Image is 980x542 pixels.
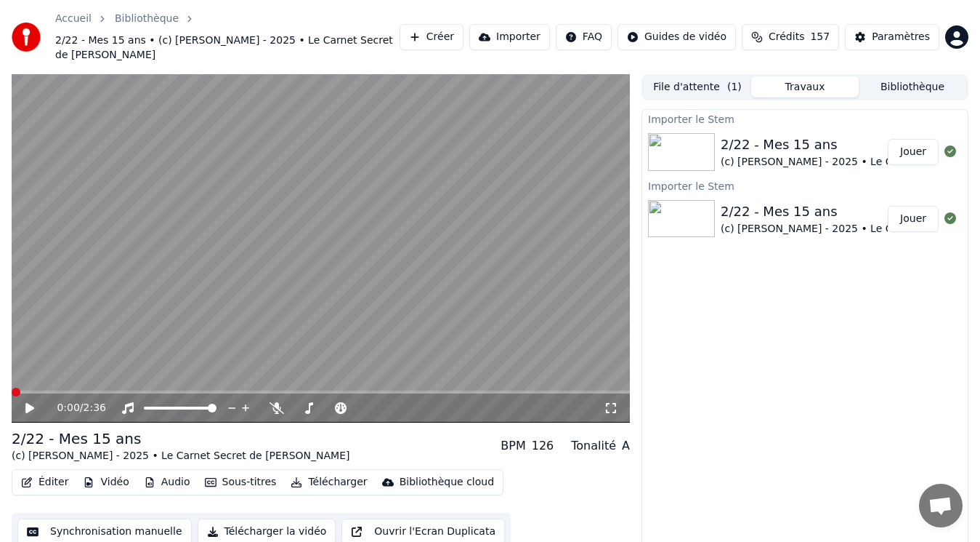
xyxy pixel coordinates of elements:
[742,24,839,50] button: Crédits157
[532,437,554,455] div: 126
[751,76,859,97] button: Travaux
[919,484,963,527] a: Ouvrir le chat
[845,24,939,50] button: Paramètres
[285,472,373,493] button: Télécharger
[57,401,92,415] div: /
[622,437,630,455] div: A
[57,401,79,415] span: 0:00
[810,30,830,44] span: 157
[469,24,550,50] button: Importer
[55,12,92,26] a: Accueil
[888,139,939,165] button: Jouer
[55,33,400,63] span: 2/22 - Mes 15 ans • (c) [PERSON_NAME] - 2025 • Le Carnet Secret de [PERSON_NAME]
[12,23,41,52] img: youka
[727,80,742,95] span: ( 1 )
[642,177,968,194] div: Importer le Stem
[55,12,400,63] nav: breadcrumb
[15,472,74,493] button: Éditer
[888,206,939,232] button: Jouer
[859,76,966,97] button: Bibliothèque
[769,30,804,44] span: Crédits
[12,429,349,449] div: 2/22 - Mes 15 ans
[644,76,751,97] button: File d'attente
[571,437,616,455] div: Tonalité
[199,472,283,493] button: Sous-titres
[84,401,106,415] span: 2:36
[556,24,612,50] button: FAQ
[872,30,930,44] div: Paramètres
[400,475,494,490] div: Bibliothèque cloud
[77,472,134,493] button: Vidéo
[642,110,968,127] div: Importer le Stem
[138,472,196,493] button: Audio
[501,437,525,455] div: BPM
[12,449,349,463] div: (c) [PERSON_NAME] - 2025 • Le Carnet Secret de [PERSON_NAME]
[400,24,463,50] button: Créer
[617,24,736,50] button: Guides de vidéo
[115,12,179,26] a: Bibliothèque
